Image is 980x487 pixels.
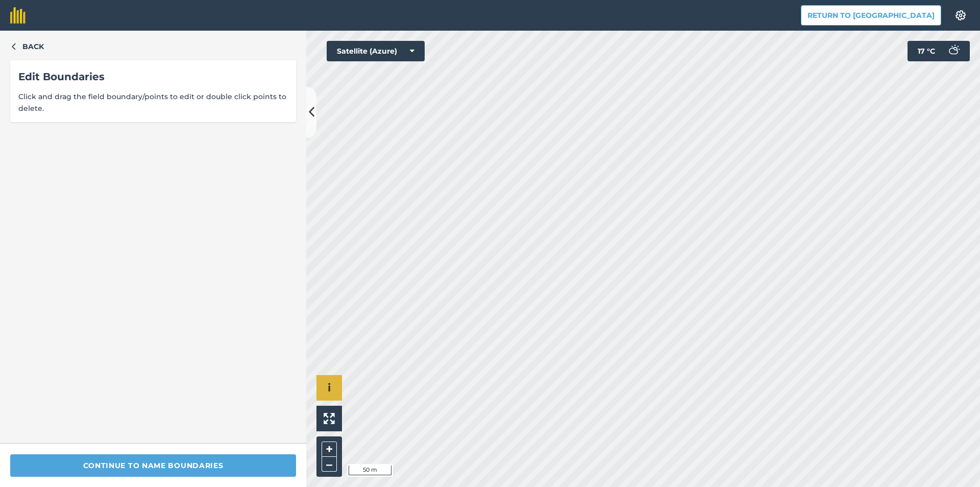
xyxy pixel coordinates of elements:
button: i [316,375,342,401]
span: Click and drag the field boundary/points to edit or double click points to delete. [18,91,288,114]
button: + [322,442,337,457]
span: i [328,381,331,394]
button: Back [10,41,44,52]
button: Continue to name boundaries [10,454,296,477]
img: fieldmargin Logo [10,7,26,24]
img: svg+xml;base64,PD94bWwgdmVyc2lvbj0iMS4wIiBlbmNvZGluZz0idXRmLTgiPz4KPCEtLSBHZW5lcmF0b3I6IEFkb2JlIE... [943,41,964,61]
span: 17 ° C [918,41,935,61]
button: Return to [GEOGRAPHIC_DATA] [801,5,941,26]
img: A cog icon [954,10,967,20]
div: Edit Boundaries [18,68,288,85]
button: 17 °C [908,41,970,61]
span: Back [22,41,44,52]
img: Four arrows, one pointing top left, one top right, one bottom right and the last bottom left [324,413,335,424]
button: Satellite (Azure) [327,41,425,61]
button: – [322,457,337,472]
